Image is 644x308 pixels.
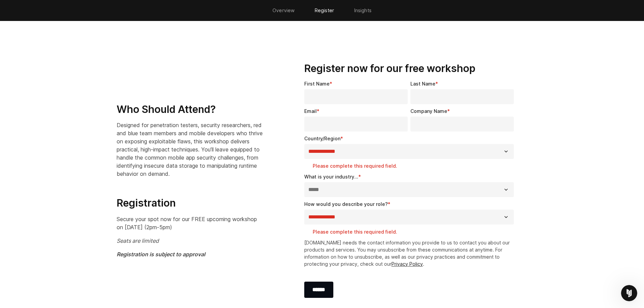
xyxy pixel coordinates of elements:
[304,108,317,114] span: Email
[304,174,358,180] span: What is your industry...
[621,285,637,301] iframe: Intercom live chat
[410,108,447,114] span: Company Name
[117,215,264,231] p: Secure your spot now for our FREE upcoming workshop on [DATE] (2pm-5pm)
[313,229,517,235] label: Please complete this required field.
[304,136,340,141] span: Country/Region
[391,261,423,267] a: Privacy Policy
[117,251,205,258] em: Registration is subject to approval
[304,81,330,87] span: First Name
[304,201,388,207] span: How would you describe your role?
[304,62,517,75] h3: Register now for our free workshop
[117,121,264,178] p: Designed for penetration testers, security researchers, red and blue team members and mobile deve...
[410,81,435,87] span: Last Name
[313,163,517,169] label: Please complete this required field.
[117,103,264,116] h3: Who Should Attend?
[304,239,517,267] p: [DOMAIN_NAME] needs the contact information you provide to us to contact you about our products a...
[117,237,159,244] em: Seats are limited
[117,197,264,210] h3: Registration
